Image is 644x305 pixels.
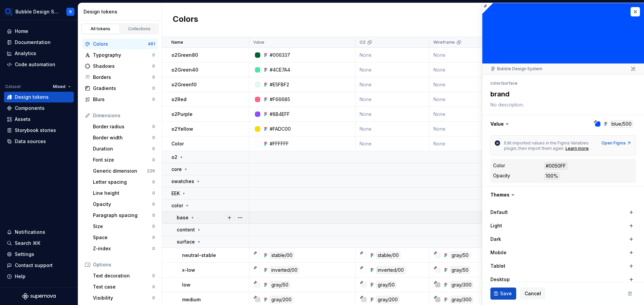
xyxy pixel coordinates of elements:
div: 0 [152,63,155,69]
button: Mixed [50,82,74,91]
div: Opacity [93,201,152,208]
div: Design tokens [15,94,49,100]
td: None [356,62,429,77]
div: 0 [152,284,155,290]
td: None [356,136,429,151]
div: gray/50 [376,281,396,289]
div: Notifications [15,229,45,235]
div: Text decoration [93,272,152,279]
svg: Supernova Logo [22,293,56,300]
div: Colors [93,41,148,47]
a: Font size0 [90,155,158,165]
div: Paragraph spacing [93,212,152,219]
div: Z-index [93,245,152,252]
li: / [501,81,502,86]
a: Border width0 [90,132,158,143]
div: Code automation [15,61,55,68]
span: Save [500,290,512,297]
td: None [356,48,429,62]
div: Text case [93,284,152,290]
div: #8B4EFF [270,111,290,118]
a: Line height0 [90,188,158,199]
p: color [171,202,183,209]
div: Line height [93,190,152,197]
div: gray/50 [270,281,290,289]
p: o2Green10 [171,81,197,88]
div: Bubble Design System [15,8,58,15]
span: . [589,146,590,151]
p: medium [182,296,201,303]
li: color [490,81,501,86]
p: neutral-stable [182,252,216,259]
span: Edit imported values in the Figma Variables plugin, then import them again. [504,140,590,151]
div: 0 [152,235,155,240]
div: All tokens [84,26,117,32]
a: Analytics [4,48,74,59]
div: #006337 [270,52,290,58]
label: Dark [490,236,501,243]
div: Borders [93,74,152,81]
div: 0 [152,246,155,251]
div: Analytics [15,50,36,57]
a: Open Figma [601,140,632,146]
div: 226 [147,168,155,174]
button: Notifications [4,227,74,237]
p: o2Purple [171,111,193,118]
div: 0 [152,213,155,218]
div: 0 [152,295,155,301]
a: Text decoration0 [90,270,158,281]
a: Text case0 [90,281,158,292]
a: Learn more [566,146,589,151]
a: Border radius0 [90,121,158,132]
div: Documentation [15,39,51,46]
p: Wireframe [433,40,455,45]
div: Assets [15,116,31,123]
a: Design tokens [4,92,74,102]
a: Letter spacing0 [90,177,158,187]
div: Border radius [93,123,152,130]
td: None [429,92,503,107]
p: core [171,166,182,173]
div: Dimensions [93,112,155,119]
label: Default [490,209,508,216]
div: Color [493,162,505,169]
div: 461 [148,41,155,47]
p: Name [171,40,183,45]
td: None [429,136,503,151]
div: Blurs [93,96,152,103]
div: 0 [152,146,155,151]
a: Settings [4,249,74,260]
div: gray/300 [450,281,473,289]
div: 0 [152,86,155,91]
p: Color [171,140,184,147]
label: Tablet [490,263,505,269]
a: Documentation [4,37,74,48]
a: Gradients0 [82,83,158,94]
div: 0 [152,273,155,278]
div: Typography [93,52,152,58]
a: Generic dimension226 [90,166,158,176]
p: o2Green80 [171,52,198,58]
div: Data sources [15,138,46,145]
p: content [177,226,195,233]
p: swatches [171,178,194,185]
td: None [356,92,429,107]
div: gray/50 [450,266,470,274]
div: Components [15,105,45,112]
p: base [177,214,189,221]
a: Opacity0 [90,199,158,210]
a: Storybook stories [4,125,74,136]
p: x-low [182,267,195,273]
td: None [356,122,429,136]
div: #0050FF [544,162,568,170]
div: stable/00 [270,252,294,259]
div: #4CE7A4 [270,67,290,73]
div: stable/00 [376,252,400,259]
a: Assets [4,114,74,125]
div: Visibility [93,295,152,301]
div: R [69,9,72,14]
div: 0 [152,224,155,229]
div: #F66685 [270,96,290,103]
